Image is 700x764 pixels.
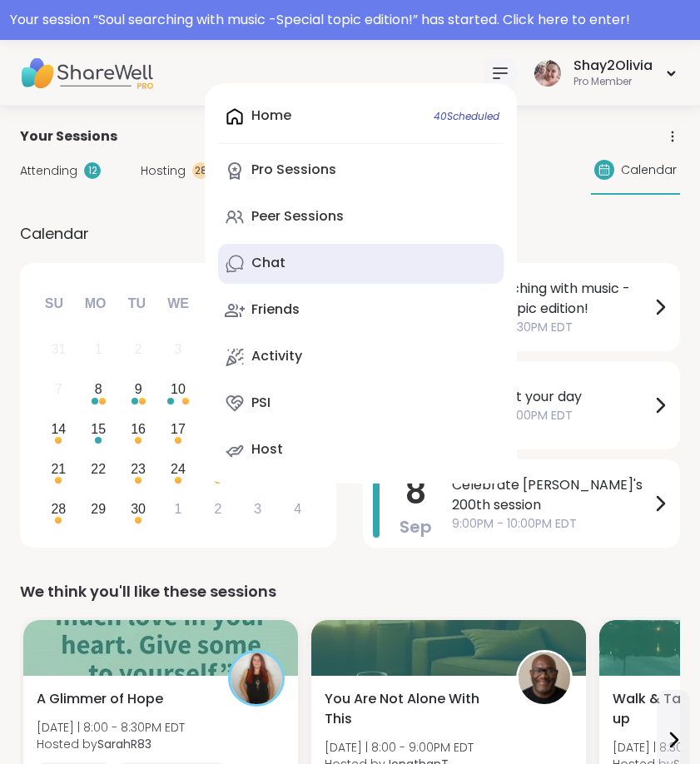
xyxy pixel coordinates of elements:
div: Not available Sunday, August 31st, 2025 [41,332,77,368]
div: Choose Thursday, October 2nd, 2025 [201,491,236,527]
b: SarahR83 [97,736,151,752]
div: Shay2Olivia [573,57,653,75]
div: 23 [131,458,146,480]
img: ShareWell Nav Logo [20,44,153,102]
div: Choose Tuesday, September 9th, 2025 [121,372,156,408]
span: [DATE] | 8:00 - 8:30PM EDT [37,719,185,736]
span: Hosting [141,162,186,180]
div: 15 [91,418,106,440]
div: 1 [175,498,182,520]
div: Choose Wednesday, September 17th, 2025 [161,412,196,448]
a: Pro Sessions [218,151,504,191]
div: 16 [131,418,146,440]
div: Friends [251,300,300,319]
div: Choose Thursday, September 25th, 2025 [201,451,236,487]
div: 1 [95,338,102,360]
div: Not available Monday, September 1st, 2025 [81,332,117,368]
span: 8:30PM - 9:00PM EDT [452,407,650,424]
div: Not available Sunday, September 7th, 2025 [41,372,77,408]
div: Choose Sunday, September 28th, 2025 [41,491,77,527]
div: Not available Thursday, September 4th, 2025 [201,332,236,368]
span: 7:00PM - 8:30PM EDT [452,319,650,336]
span: Sep [400,515,432,538]
div: Choose Sunday, September 21st, 2025 [41,451,77,487]
div: Tu [118,285,155,322]
img: Shay2Olivia [534,60,561,87]
span: Calendar [621,161,677,179]
div: Choose Wednesday, September 10th, 2025 [161,372,196,408]
span: Attending [20,162,77,180]
div: 24 [171,458,186,480]
div: 3 [175,338,182,360]
div: 31 [51,338,66,360]
div: 30 [131,498,146,520]
div: Pro Sessions [251,161,336,179]
span: Talk about your day [452,387,650,407]
div: Peer Sessions [251,207,344,226]
div: 29 [91,498,106,520]
div: 14 [51,418,66,440]
img: JonathanT [519,652,570,704]
div: 8 [95,378,102,400]
a: Chat [218,244,504,284]
div: 12 [84,162,101,179]
div: Activity [251,347,302,365]
div: Choose Friday, October 3rd, 2025 [240,491,276,527]
div: Choose Monday, September 8th, 2025 [81,372,117,408]
span: Your Sessions [20,127,117,146]
div: Choose Wednesday, September 24th, 2025 [161,451,196,487]
div: Choose Thursday, September 11th, 2025 [201,372,236,408]
span: [DATE] | 8:00 - 9:00PM EDT [325,739,474,756]
div: 9 [135,378,142,400]
a: PSI [218,384,504,424]
div: Mo [77,285,113,322]
div: Choose Tuesday, September 23rd, 2025 [121,451,156,487]
div: 4 [294,498,301,520]
div: Th [201,285,238,322]
div: Choose Sunday, September 14th, 2025 [41,412,77,448]
div: Choose Monday, September 29th, 2025 [81,491,117,527]
div: 22 [91,458,106,480]
span: Calendar [20,222,89,245]
div: Your session “ Soul searching with music -Special topic edition! ” has started. Click here to enter! [10,10,690,30]
div: Su [36,285,72,322]
span: A Glimmer of Hope [37,689,163,709]
div: Chat [251,254,285,272]
div: 28 [192,162,209,179]
span: 9:00PM - 10:00PM EDT [452,515,650,533]
div: PSI [251,394,271,412]
div: We think you'll like these sessions [20,580,680,603]
a: Friends [218,290,504,330]
div: Not available Tuesday, September 2nd, 2025 [121,332,156,368]
div: 7 [55,378,62,400]
span: Hosted by [37,736,185,752]
div: Choose Saturday, October 4th, 2025 [280,491,315,527]
span: Celebrate [PERSON_NAME]'s 200th session [452,475,650,515]
div: 2 [214,498,221,520]
img: SarahR83 [231,652,282,704]
a: Host [218,430,504,470]
a: Activity [218,337,504,377]
span: 8 [405,469,426,515]
div: Pro Member [573,75,653,89]
div: Choose Monday, September 22nd, 2025 [81,451,117,487]
div: Choose Wednesday, October 1st, 2025 [161,491,196,527]
div: 3 [254,498,261,520]
div: month 2025-09 [38,330,317,528]
div: 17 [171,418,186,440]
div: 10 [171,378,186,400]
div: Choose Thursday, September 18th, 2025 [201,412,236,448]
div: Not available Wednesday, September 3rd, 2025 [161,332,196,368]
div: We [160,285,196,322]
a: Peer Sessions [218,197,504,237]
div: Choose Tuesday, September 30th, 2025 [121,491,156,527]
div: Choose Monday, September 15th, 2025 [81,412,117,448]
div: Host [251,440,283,459]
div: 2 [135,338,142,360]
div: 21 [51,458,66,480]
div: 28 [51,498,66,520]
span: Soul searching with music -Special topic edition! [452,279,650,319]
div: Choose Tuesday, September 16th, 2025 [121,412,156,448]
span: You Are Not Alone With This [325,689,498,729]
